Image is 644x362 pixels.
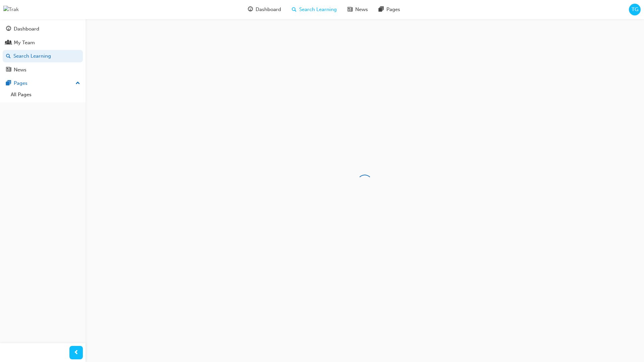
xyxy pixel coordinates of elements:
[355,6,368,13] span: News
[14,25,39,33] div: Dashboard
[373,3,406,16] a: pages-iconPages
[74,349,79,357] span: prev-icon
[248,5,253,14] span: guage-icon
[6,53,11,59] span: search-icon
[243,3,286,16] a: guage-iconDashboard
[14,79,28,87] div: Pages
[379,5,384,14] span: pages-icon
[3,64,83,76] a: News
[629,4,641,15] button: TG
[632,6,638,13] span: TG
[256,6,281,13] span: Dashboard
[3,77,83,89] button: Pages
[286,3,342,16] a: search-iconSearch Learning
[3,37,83,49] a: My Team
[3,23,83,35] a: Dashboard
[299,6,337,13] span: Search Learning
[292,5,297,14] span: search-icon
[6,80,11,86] span: pages-icon
[347,5,353,14] span: news-icon
[386,6,400,13] span: Pages
[3,21,83,77] button: DashboardMy TeamSearch LearningNews
[3,50,83,62] a: Search Learning
[75,79,80,88] span: up-icon
[3,6,19,13] img: Trak
[14,39,35,47] div: My Team
[6,67,11,73] span: news-icon
[6,40,11,46] span: people-icon
[342,3,373,16] a: news-iconNews
[8,89,83,100] a: All Pages
[6,26,11,32] span: guage-icon
[14,66,26,74] div: News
